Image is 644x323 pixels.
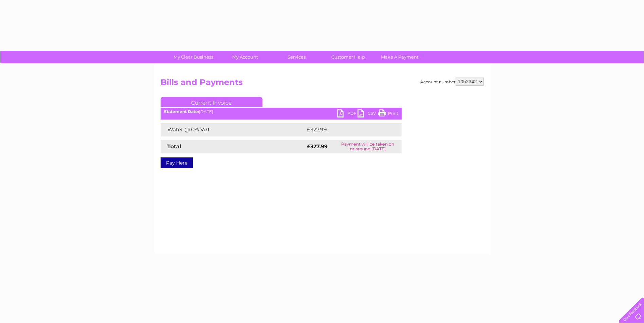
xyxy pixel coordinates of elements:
[372,51,428,63] a: Make A Payment
[161,78,484,90] h2: Bills and Payments
[167,143,181,150] strong: Total
[378,109,398,119] a: Print
[337,109,357,119] a: PDF
[307,143,328,150] strong: £327.99
[334,140,402,153] td: Payment will be taken on or around [DATE]
[161,157,193,168] a: Pay Here
[165,51,221,63] a: My Clear Business
[217,51,273,63] a: My Account
[305,123,389,136] td: £327.99
[420,78,484,86] div: Account number
[320,51,376,63] a: Customer Help
[161,109,402,114] div: [DATE]
[161,97,262,107] a: Current Invoice
[357,109,378,119] a: CSV
[164,109,199,114] b: Statement Date:
[269,51,325,63] a: Services
[161,123,305,136] td: Water @ 0% VAT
